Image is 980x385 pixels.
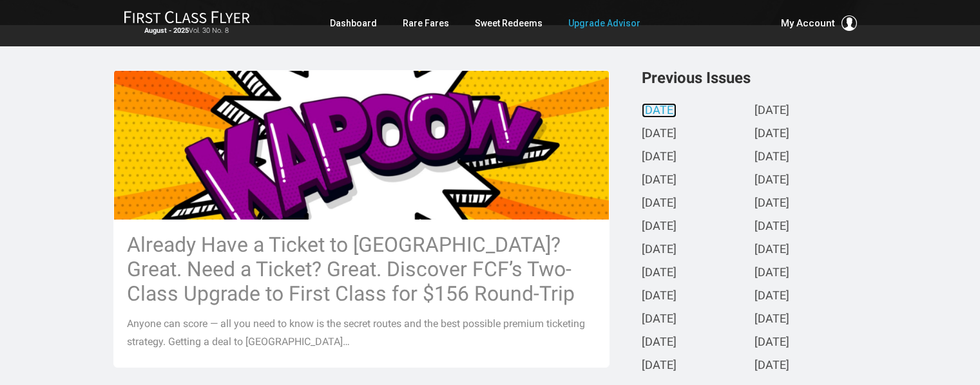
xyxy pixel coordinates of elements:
[781,15,835,31] span: My Account
[124,10,250,36] a: First Class FlyerAugust - 2025Vol. 30 No. 8
[124,10,250,24] img: First Class Flyer
[642,359,677,373] a: [DATE]
[754,336,789,350] a: [DATE]
[642,151,677,164] a: [DATE]
[754,267,789,280] a: [DATE]
[642,290,677,303] a: [DATE]
[754,359,789,373] a: [DATE]
[330,12,377,35] a: Dashboard
[642,336,677,350] a: [DATE]
[754,290,789,303] a: [DATE]
[124,26,250,35] small: Vol. 30 No. 8
[144,26,189,35] strong: August - 2025
[754,197,789,211] a: [DATE]
[475,12,543,35] a: Sweet Redeems
[568,12,640,35] a: Upgrade Advisor
[127,315,596,351] p: Anyone can score — all you need to know is the secret routes and the best possible premium ticket...
[642,267,677,280] a: [DATE]
[754,243,789,257] a: [DATE]
[754,174,789,187] a: [DATE]
[113,70,610,367] a: Already Have a Ticket to [GEOGRAPHIC_DATA]? Great. Need a Ticket? Great. Discover FCF’s Two-Class...
[754,127,789,141] a: [DATE]
[754,151,789,164] a: [DATE]
[754,313,789,326] a: [DATE]
[781,15,857,31] button: My Account
[642,197,677,211] a: [DATE]
[642,313,677,326] a: [DATE]
[754,220,789,234] a: [DATE]
[642,70,867,86] h3: Previous Issues
[403,12,449,35] a: Rare Fares
[642,220,677,234] a: [DATE]
[642,127,677,141] a: [DATE]
[642,243,677,257] a: [DATE]
[127,232,596,306] h3: Already Have a Ticket to [GEOGRAPHIC_DATA]? Great. Need a Ticket? Great. Discover FCF’s Two-Class...
[642,174,677,187] a: [DATE]
[642,104,677,118] a: [DATE]
[754,104,789,118] a: [DATE]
